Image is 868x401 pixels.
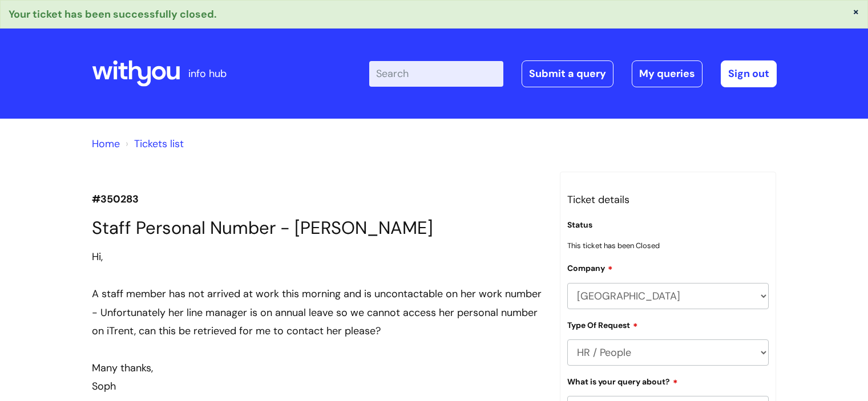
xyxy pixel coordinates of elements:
[567,191,769,209] h3: Ticket details
[632,60,703,87] a: My queries
[567,239,769,252] p: This ticket has been Closed
[853,6,859,17] button: ×
[369,61,503,86] input: Search
[567,262,613,273] label: Company
[92,137,120,151] a: Home
[92,248,543,266] div: Hi,
[123,135,184,153] li: Tickets list
[188,64,227,83] p: info hub
[92,135,120,153] li: Solution home
[522,60,613,87] a: Submit a query
[567,319,638,330] label: Type Of Request
[92,359,543,396] div: Many thanks, Soph
[721,60,777,87] a: Sign out
[92,190,543,208] p: #350283
[567,220,592,230] label: Status
[567,375,678,387] label: What is your query about?
[92,285,543,340] div: A staff member has not arrived at work this morning and is uncontactable on her work number - Unf...
[134,137,184,151] a: Tickets list
[92,217,543,238] h1: Staff Personal Number - [PERSON_NAME]
[369,60,777,87] div: | -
